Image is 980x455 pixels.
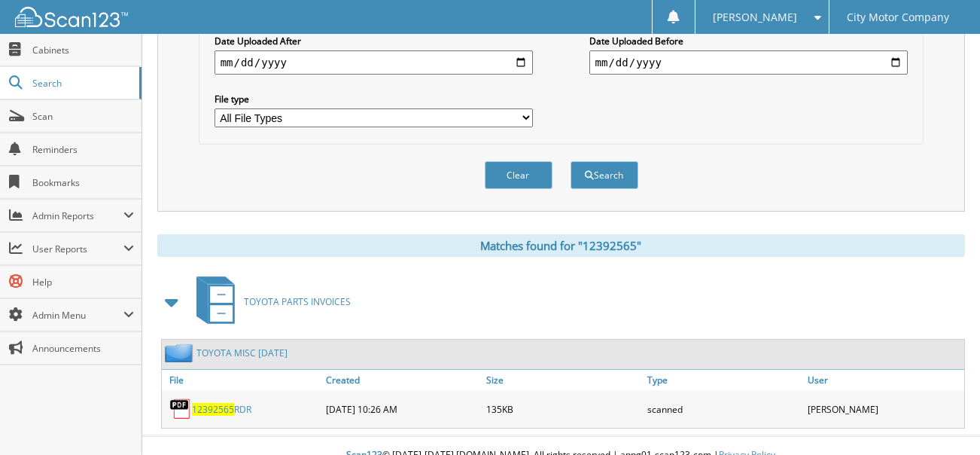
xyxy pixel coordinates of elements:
span: Admin Reports [32,209,123,222]
span: Help [32,276,134,289]
span: City Motor Company [847,13,949,22]
div: Matches found for "12392565" [157,234,965,257]
iframe: Chat Widget [905,383,980,455]
div: [PERSON_NAME] [804,394,964,424]
img: folder2.png [165,344,196,362]
button: Clear [485,161,552,189]
span: Cabinets [32,44,134,56]
span: Scan [32,110,134,123]
label: Date Uploaded After [215,35,534,47]
label: File type [215,93,534,105]
div: [DATE] 10:26 AM [322,394,482,424]
input: start [215,50,534,75]
div: scanned [644,394,804,424]
a: Type [644,370,804,390]
input: end [589,50,908,75]
span: Reminders [32,143,134,156]
span: Bookmarks [32,176,134,189]
a: User [804,370,964,390]
img: PDF.png [169,398,192,420]
a: File [162,370,322,390]
span: [PERSON_NAME] [713,13,797,22]
a: Size [482,370,643,390]
span: TOYOTA PARTS INVOICES [244,295,351,308]
span: User Reports [32,243,123,255]
button: Search [571,161,638,189]
img: scan123-logo-white.svg [15,7,128,27]
div: 135KB [482,394,643,424]
a: TOYOTA PARTS INVOICES [187,272,351,331]
label: Date Uploaded Before [589,35,908,47]
span: 12392565 [192,403,234,416]
a: TOYOTA MISC [DATE] [196,347,288,359]
a: 12392565RDR [192,403,251,416]
span: Admin Menu [32,309,123,322]
span: Search [32,77,132,90]
span: Announcements [32,342,134,355]
a: Created [322,370,482,390]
